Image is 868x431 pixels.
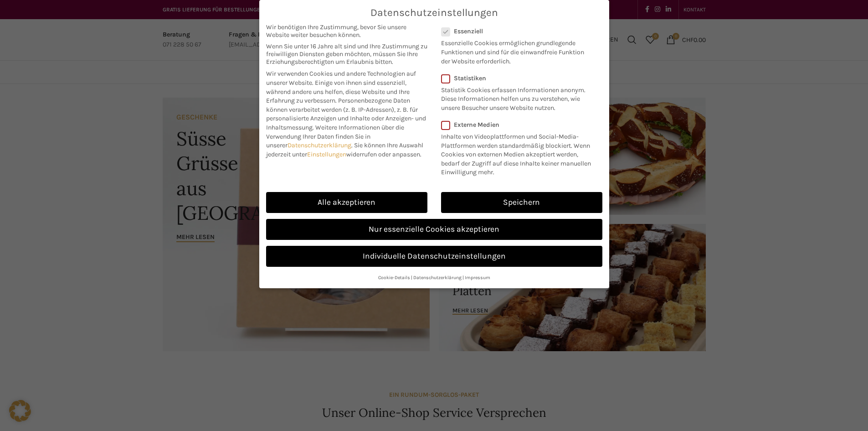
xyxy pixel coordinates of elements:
p: Statistik Cookies erfassen Informationen anonym. Diese Informationen helfen uns zu verstehen, wie... [441,82,591,113]
a: Cookie-Details [378,275,410,280]
a: Impressum [465,275,490,280]
span: Personenbezogene Daten können verarbeitet werden (z. B. IP-Adressen), z. B. für personalisierte A... [266,97,426,131]
label: Externe Medien [441,121,596,129]
span: Weitere Informationen über die Verwendung Ihrer Daten finden Sie in unserer . [266,124,404,149]
a: Speichern [441,192,602,213]
a: Datenschutzerklärung [413,275,462,280]
span: Wenn Sie unter 16 Jahre alt sind und Ihre Zustimmung zu freiwilligen Diensten geben möchten, müss... [266,42,427,66]
a: Datenschutzerklärung [288,141,351,149]
a: Einstellungen [307,151,346,158]
label: Statistiken [441,74,591,82]
a: Nur essenzielle Cookies akzeptieren [266,219,602,240]
a: Individuelle Datenschutzeinstellungen [266,246,602,267]
p: Inhalte von Videoplattformen und Social-Media-Plattformen werden standardmäßig blockiert. Wenn Co... [441,129,596,177]
span: Datenschutzeinstellungen [370,7,498,19]
span: Wir verwenden Cookies und andere Technologien auf unserer Website. Einige von ihnen sind essenzie... [266,70,416,104]
span: Wir benötigen Ihre Zustimmung, bevor Sie unsere Website weiter besuchen können. [266,23,427,39]
span: Sie können Ihre Auswahl jederzeit unter widerrufen oder anpassen. [266,141,423,158]
label: Essenziell [441,27,591,35]
p: Essenzielle Cookies ermöglichen grundlegende Funktionen und sind für die einwandfreie Funktion de... [441,35,591,66]
a: Alle akzeptieren [266,192,427,213]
